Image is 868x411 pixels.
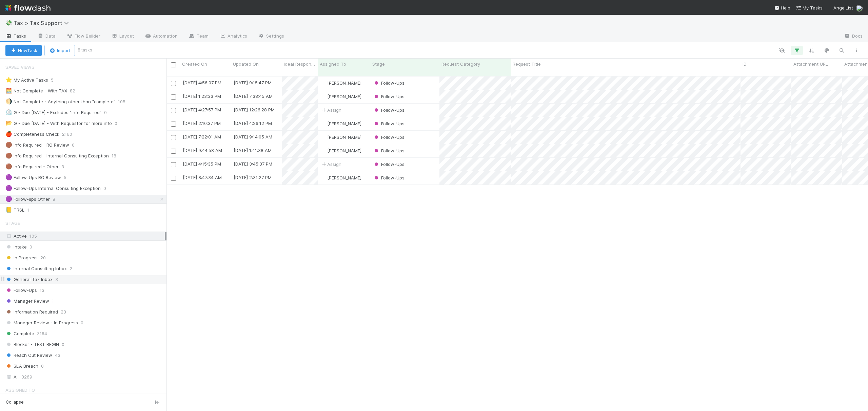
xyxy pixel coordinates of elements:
span: Flow Builder [66,33,100,39]
span: Updated On [233,61,259,67]
span: 82 [70,87,82,95]
span: Complete [5,329,34,338]
span: 105 [118,98,132,106]
span: 0 [103,184,113,193]
div: [DATE] 4:26:12 PM [234,120,272,127]
div: [PERSON_NAME] [320,80,361,86]
div: Not Complete - Anything other than "complete" [5,98,115,106]
span: [PERSON_NAME] [327,121,361,126]
div: Completeness Check [5,130,59,138]
span: 📒 [5,207,12,213]
img: avatar_7ba8ec58-bd0f-432b-b5d2-ae377bfaef52.png [321,121,326,126]
span: My Tasks [796,5,823,10]
a: Layout [106,31,139,42]
span: Request Category [441,61,480,67]
span: [PERSON_NAME] [327,148,361,153]
span: 20 [40,254,46,262]
span: Assigned To [320,61,346,67]
div: [PERSON_NAME] [320,93,361,100]
div: Info Required - RO Review [5,141,69,149]
span: 0 [81,319,83,327]
span: 🟤 [5,142,12,148]
div: My Active Tasks [5,76,48,84]
input: Toggle Row Selected [171,176,176,181]
span: AngelList [833,5,853,10]
span: [PERSON_NAME] [327,134,361,140]
div: Not Complete - With TAX [5,87,67,95]
span: 1 [52,297,54,305]
div: [DATE] 4:27:57 PM [183,106,221,113]
div: [DATE] 1:23:33 PM [183,93,221,100]
img: avatar_d45d11ee-0024-4901-936f-9df0a9cc3b4e.png [321,134,326,140]
span: Follow-Ups [373,80,405,86]
div: [DATE] 8:47:34 AM [183,174,222,181]
span: 5 [51,76,60,84]
div: [DATE] 12:26:28 PM [234,106,275,113]
a: Docs [839,31,868,42]
div: Follow-ups Other [5,195,50,203]
span: Follow-Ups [373,161,405,167]
div: [DATE] 3:45:37 PM [234,160,272,167]
span: Follow-Ups [5,286,37,295]
div: Follow-Ups [373,107,405,113]
span: 0 [115,119,124,128]
span: Assigned To [5,383,35,397]
img: avatar_d45d11ee-0024-4901-936f-9df0a9cc3b4e.png [321,80,326,86]
span: Manager Review [5,297,49,305]
span: 3164 [37,329,47,338]
span: Tax > Tax Support [14,20,72,26]
div: Follow-Ups [373,161,405,168]
img: avatar_cfa6ccaa-c7d9-46b3-b608-2ec56ecf97ad.png [321,94,326,99]
span: 5 [64,173,73,182]
a: My Tasks [796,4,823,11]
span: 🌖 [5,99,12,104]
span: 2 [70,264,72,273]
span: 8 [53,195,62,203]
span: 1 [27,206,36,214]
div: [PERSON_NAME] [320,120,361,127]
span: Follow-Ups [373,148,405,153]
div: Help [774,4,790,11]
button: NewTask [5,45,42,56]
span: ID [743,61,747,67]
div: Follow-Ups [373,134,405,140]
input: Toggle Row Selected [171,122,176,127]
span: Reach Out Review [5,351,52,360]
span: [PERSON_NAME] [327,175,361,180]
span: 3 [61,163,71,171]
input: Toggle Row Selected [171,149,176,154]
div: [DATE] 1:41:38 AM [234,147,272,154]
span: Information Required [5,308,58,316]
input: Toggle All Rows Selected [171,62,176,67]
span: 3269 [21,373,32,381]
span: In Progress [5,254,38,262]
span: Follow-Ups [373,107,405,113]
span: [PERSON_NAME] [327,94,361,99]
span: Internal Consulting Inbox [5,264,67,273]
input: Toggle Row Selected [171,81,176,86]
span: 0 [41,362,44,370]
div: Info Required - Internal Consulting Exception [5,152,109,160]
span: ⭐ [5,77,12,83]
input: Toggle Row Selected [171,162,176,167]
a: Automation [139,31,183,42]
span: Saved Views [5,60,35,74]
span: 43 [55,351,60,360]
span: 3 [55,275,58,284]
div: Follow-Ups [373,120,405,127]
span: Assign [320,161,341,168]
span: 105 [29,233,37,239]
div: [DATE] 7:22:01 AM [183,133,221,140]
span: 0 [104,108,114,117]
div: Active [5,232,165,240]
span: Follow-Ups [373,94,405,99]
span: Blocker - TEST BEGIN [5,340,59,349]
button: Import [44,45,75,56]
span: 🟤 [5,153,12,158]
span: Tasks [5,33,26,39]
div: G - Due [DATE] - With Requestor for more info [5,119,112,128]
span: 🍎 [5,131,12,137]
a: Analytics [214,31,253,42]
div: [DATE] 7:38:45 AM [234,93,273,100]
